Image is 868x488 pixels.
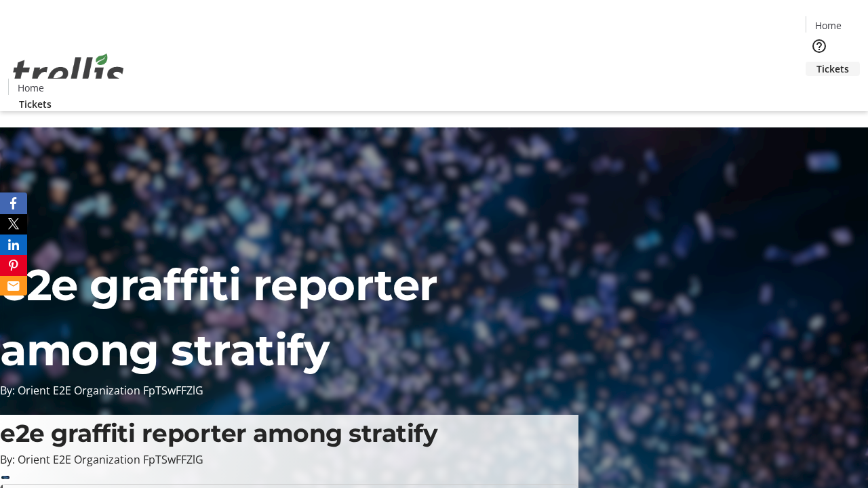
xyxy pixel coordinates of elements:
[9,81,52,95] a: Home
[19,97,52,111] span: Tickets
[8,97,62,111] a: Tickets
[18,81,44,95] span: Home
[806,18,850,33] a: Home
[806,33,833,60] button: Help
[8,39,129,106] img: Orient E2E Organization FpTSwFFZlG's Logo
[806,62,860,76] a: Tickets
[816,62,849,76] span: Tickets
[806,76,833,103] button: Cart
[815,18,842,33] span: Home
